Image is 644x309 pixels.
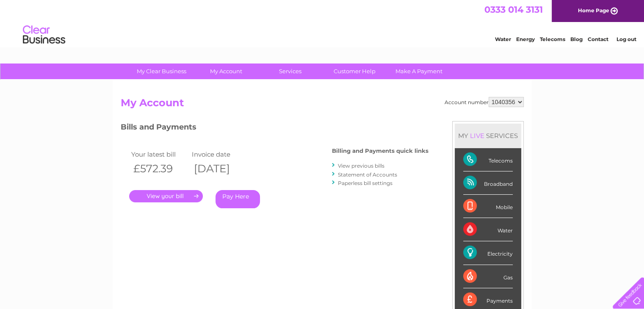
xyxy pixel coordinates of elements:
[122,5,522,41] div: Clear Business is a trading name of Verastar Limited (registered in [GEOGRAPHIC_DATA] No. 3667643...
[129,190,203,202] a: .
[129,149,190,160] td: Your latest bill
[455,124,521,148] div: MY SERVICES
[484,4,543,15] a: 0333 014 3131
[121,121,428,136] h3: Bills and Payments
[338,171,397,178] a: Statement of Accounts
[121,97,524,113] h2: My Account
[384,63,454,79] a: Make A Payment
[255,63,325,79] a: Services
[127,63,196,79] a: My Clear Business
[588,36,608,42] a: Contact
[463,148,513,171] div: Telecoms
[463,218,513,241] div: Water
[338,163,384,169] a: View previous bills
[516,36,535,42] a: Energy
[320,63,390,79] a: Customer Help
[463,265,513,288] div: Gas
[445,97,524,107] div: Account number
[463,171,513,195] div: Broadband
[616,36,636,42] a: Log out
[190,160,251,177] th: [DATE]
[495,36,511,42] a: Water
[463,241,513,265] div: Electricity
[332,148,428,154] h4: Billing and Payments quick links
[338,180,392,186] a: Paperless bill settings
[191,63,261,79] a: My Account
[129,160,190,177] th: £572.39
[468,132,486,140] div: LIVE
[216,190,260,208] a: Pay Here
[22,22,66,48] img: logo.png
[463,195,513,218] div: Mobile
[570,36,583,42] a: Blog
[190,149,251,160] td: Invoice date
[540,36,565,42] a: Telecoms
